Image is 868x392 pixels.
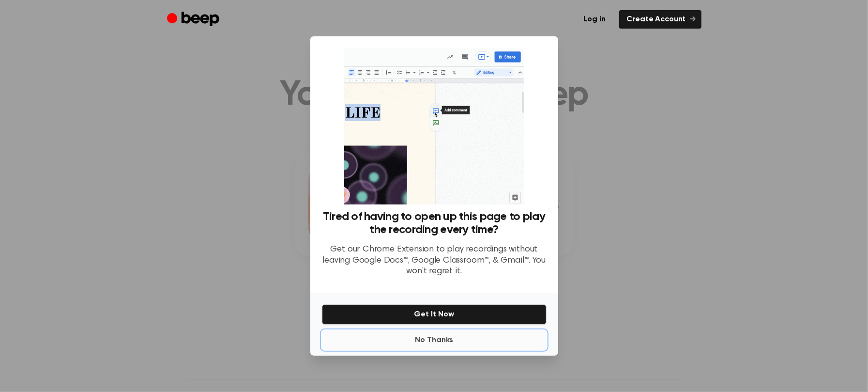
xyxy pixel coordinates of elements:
h3: Tired of having to open up this page to play the recording every time? [322,210,547,236]
a: Create Account [619,10,701,29]
button: No Thanks [322,330,547,350]
a: Beep [167,10,222,29]
button: Get It Now [322,304,547,325]
p: Get our Chrome Extension to play recordings without leaving Google Docs™, Google Classroom™, & Gm... [322,244,547,277]
a: Log in [576,10,613,29]
img: Beep extension in action [344,48,524,204]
